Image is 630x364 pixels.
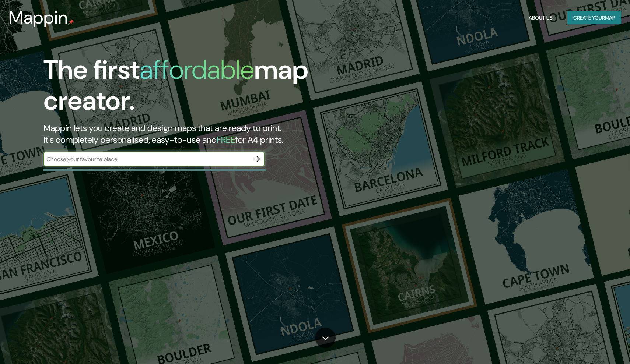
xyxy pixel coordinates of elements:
[43,155,250,163] input: Choose your favourite place
[43,122,358,146] h2: Mappin lets you create and design maps that are ready to print. It's completely personalised, eas...
[43,54,358,122] h1: The first map creator.
[68,19,74,25] img: mappin-pin
[140,53,254,87] h1: affordable
[526,11,556,25] button: About Us
[567,11,621,25] button: Create yourmap
[9,7,68,28] h3: Mappin
[217,134,235,145] h5: FREE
